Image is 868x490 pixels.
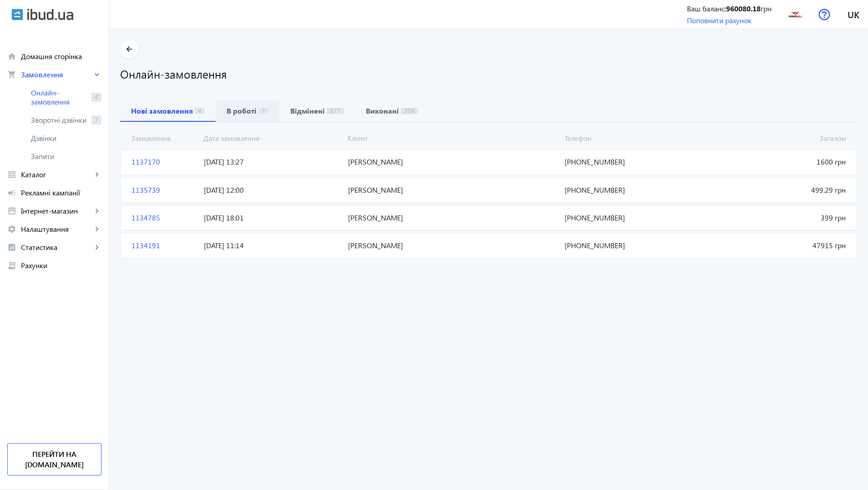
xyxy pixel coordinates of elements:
span: Запити [31,152,101,161]
span: Кліент [344,133,560,143]
span: Статистика [21,243,92,252]
span: Замовлення [21,70,92,79]
b: Виконані [366,107,399,115]
span: 1137170 [128,157,200,167]
span: 256 [401,108,418,114]
mat-icon: keyboard_arrow_right [92,206,101,215]
mat-icon: analytics [7,243,16,252]
span: 4 [195,108,205,114]
span: Онлайн-замовлення [31,88,88,106]
span: Дзвінки [31,134,101,143]
span: Налаштування [21,225,92,234]
b: В роботі [227,107,257,115]
span: 1134785 [128,213,200,223]
span: Домашня сторінка [21,52,101,61]
span: [PHONE_NUMBER] [561,157,705,167]
span: 7 [91,115,101,125]
span: [PERSON_NAME] [344,240,561,250]
mat-icon: campaign [7,188,16,197]
span: [PERSON_NAME] [344,185,561,195]
mat-icon: keyboard_arrow_right [92,225,101,234]
span: [DATE] 18:01 [200,213,344,223]
span: Каталог [21,170,92,179]
span: Загалом [705,133,850,143]
mat-icon: keyboard_arrow_right [92,70,101,79]
span: [DATE] 12:00 [200,185,344,195]
span: 1600 грн [705,157,849,167]
span: 499.29 грн [705,185,849,195]
mat-icon: grid_view [7,170,16,179]
a: Перейти на [DOMAIN_NAME] [7,443,101,475]
span: Замовлення [127,133,200,143]
span: 399 грн [705,213,849,223]
span: 4 [91,93,101,102]
span: [DATE] 11:14 [200,240,344,250]
mat-icon: settings [7,225,16,234]
span: uk [848,9,859,20]
span: [PHONE_NUMBER] [561,240,705,250]
span: 7 [258,108,268,114]
h1: Онлайн-замовлення [120,66,857,82]
mat-icon: home [7,52,16,61]
img: ibud_text.svg [27,9,73,20]
a: Поповнити рахунок [687,15,752,25]
b: Нові замовлення [131,107,193,115]
mat-icon: storefront [7,206,16,215]
span: [PHONE_NUMBER] [561,185,705,195]
span: Дата замовлення [200,133,344,143]
span: Зворотні дзвінки [31,115,88,125]
span: 1135739 [128,185,200,195]
mat-icon: keyboard_arrow_right [92,243,101,252]
mat-icon: keyboard_arrow_right [92,170,101,179]
mat-icon: shopping_cart [7,70,16,79]
span: Телефон [561,133,706,143]
span: 1134191 [128,240,200,250]
span: [DATE] 13:27 [200,157,344,167]
span: Рахунки [21,261,101,270]
mat-icon: receipt_long [7,261,16,270]
span: Інтернет-магазин [21,206,92,215]
span: [PHONE_NUMBER] [561,213,705,223]
span: [PERSON_NAME] [344,157,561,167]
img: ibud.svg [11,9,23,20]
span: 47915 грн [705,240,849,250]
mat-icon: arrow_back [124,44,135,55]
b: Відмінені [290,107,325,115]
span: 377 [327,108,344,114]
img: help.svg [818,9,830,20]
div: Ваш баланс: грн [687,4,772,14]
span: Рекламні кампанії [21,188,101,197]
img: 12312636a56b8943c63625893086714-2a420336b4.png [785,4,806,25]
b: 960080.18 [726,4,761,13]
span: [PERSON_NAME] [344,213,561,223]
